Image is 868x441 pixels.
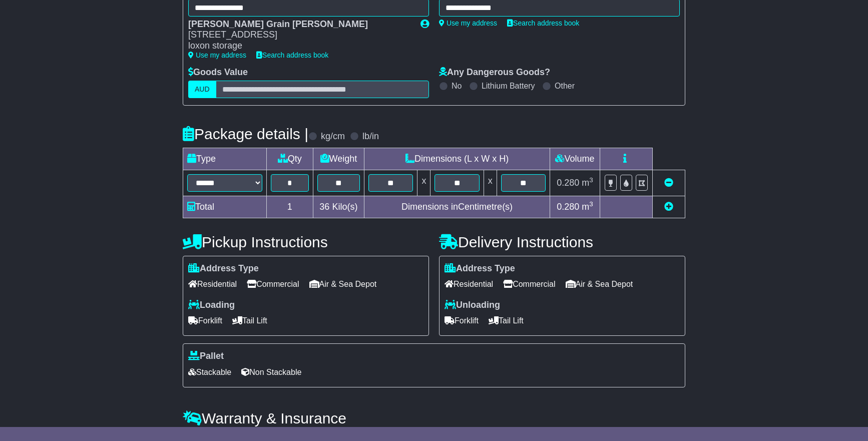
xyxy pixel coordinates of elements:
label: Lithium Battery [482,81,535,91]
td: x [417,170,430,196]
div: [STREET_ADDRESS] [188,30,410,41]
span: Forklift [188,313,222,328]
td: Dimensions (L x W x H) [364,148,550,170]
h4: Warranty & Insurance [183,410,685,426]
h4: Package details | [183,126,308,142]
span: Forklift [445,313,479,328]
a: Add new item [664,202,673,212]
span: Air & Sea Depot [309,276,377,292]
label: Goods Value [188,67,248,78]
a: Use my address [188,51,246,59]
label: Loading [188,300,235,311]
label: Address Type [188,263,259,274]
label: Unloading [445,300,500,311]
a: Use my address [439,19,497,27]
label: No [452,81,462,91]
span: Commercial [247,276,299,292]
span: Tail Lift [489,313,524,328]
td: Qty [267,148,313,170]
sup: 3 [589,176,593,184]
span: Air & Sea Depot [566,276,633,292]
label: lb/in [362,131,379,142]
td: x [484,170,497,196]
div: loxon storage [188,41,410,52]
span: 0.280 [557,178,579,188]
label: AUD [188,81,216,98]
td: Volume [550,148,600,170]
span: Stackable [188,364,231,380]
label: Other [555,81,575,91]
a: Remove this item [664,178,673,188]
a: Search address book [507,19,579,27]
span: Commercial [503,276,555,292]
span: m [582,202,593,212]
div: [PERSON_NAME] Grain [PERSON_NAME] [188,19,410,30]
td: Total [183,196,267,218]
span: Residential [445,276,493,292]
span: 36 [319,202,329,212]
td: Kilo(s) [313,196,364,218]
span: m [582,178,593,188]
label: Pallet [188,351,224,362]
label: kg/cm [321,131,345,142]
sup: 3 [589,200,593,208]
h4: Delivery Instructions [439,234,685,250]
h4: Pickup Instructions [183,234,429,250]
label: Any Dangerous Goods? [439,67,550,78]
span: Non Stackable [241,364,301,380]
span: Residential [188,276,237,292]
td: Type [183,148,267,170]
td: Weight [313,148,364,170]
td: Dimensions in Centimetre(s) [364,196,550,218]
td: 1 [267,196,313,218]
label: Address Type [445,263,515,274]
a: Search address book [256,51,328,59]
span: Tail Lift [232,313,267,328]
span: 0.280 [557,202,579,212]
